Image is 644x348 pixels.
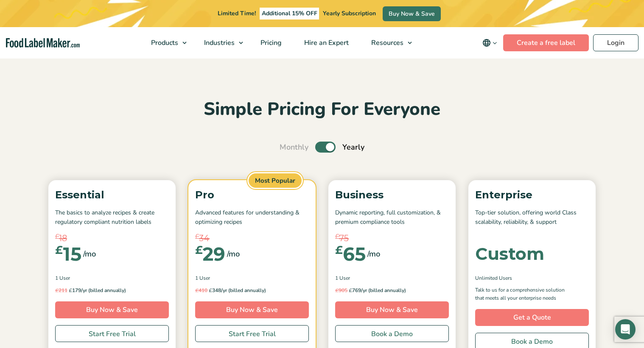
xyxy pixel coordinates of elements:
a: Start Free Trial [195,325,309,342]
del: 410 [195,287,207,294]
span: £ [349,287,352,293]
a: Book a Demo [335,325,449,342]
a: Buy Now & Save [383,6,441,21]
p: Pro [195,187,309,203]
a: Products [140,27,191,58]
a: Industries [193,27,247,58]
p: Talk to us for a comprehensive solution that meets all your enterprise needs [475,286,573,302]
span: £ [55,232,59,242]
a: Buy Now & Save [55,301,169,318]
span: Industries [202,38,235,47]
span: 34 [199,232,210,245]
span: £ [195,245,203,256]
span: Resources [369,38,404,47]
span: Yearly [342,142,364,153]
p: Business [335,187,449,203]
p: Dynamic reporting, full customization, & premium compliance tools [335,208,449,227]
div: Custom [475,245,544,262]
label: Toggle [315,142,336,153]
span: Most Popular [247,172,303,189]
div: 29 [195,245,225,263]
a: Create a free label [503,34,589,51]
span: 1 User [55,274,70,282]
span: /mo [83,248,96,260]
div: Open Intercom Messenger [615,319,636,340]
p: 348/yr (billed annually) [195,286,309,295]
a: Start Free Trial [55,325,169,342]
p: 769/yr (billed annually) [335,286,449,295]
span: Products [148,38,179,47]
span: £ [335,245,343,256]
p: 179/yr (billed annually) [55,286,169,295]
p: Essential [55,187,169,203]
span: Unlimited Users [475,274,512,282]
span: £ [335,232,339,242]
del: 211 [55,287,67,294]
a: Buy Now & Save [195,301,309,318]
a: Buy Now & Save [335,301,449,318]
a: Hire an Expert [293,27,358,58]
p: Advanced features for understanding & optimizing recipes [195,208,309,227]
a: Login [593,34,638,51]
span: 1 User [335,274,350,282]
span: Hire an Expert [302,38,350,47]
del: 905 [335,287,347,294]
span: £ [195,232,199,242]
div: 65 [335,245,366,263]
span: 75 [339,232,349,245]
span: Pricing [258,38,283,47]
p: Enterprise [475,187,589,203]
span: Monthly [280,142,308,153]
span: 1 User [195,274,210,282]
p: Top-tier solution, offering world Class scalability, reliability, & support [475,208,589,227]
span: 18 [59,232,67,245]
span: £ [69,287,72,293]
a: Resources [360,27,416,58]
p: The basics to analyze recipes & create regulatory compliant nutrition labels [55,208,169,227]
span: /mo [227,248,240,260]
span: £ [55,287,59,293]
span: £ [195,287,199,293]
a: Pricing [249,27,291,58]
h2: Simple Pricing For Everyone [44,98,600,121]
span: Yearly Subscription [323,9,376,17]
span: £ [209,287,212,293]
a: Get a Quote [475,309,589,326]
div: 15 [55,245,81,263]
span: £ [335,287,339,293]
span: £ [55,245,63,256]
span: /mo [367,248,380,260]
span: Additional 15% OFF [260,8,319,19]
span: Limited Time! [218,9,256,17]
